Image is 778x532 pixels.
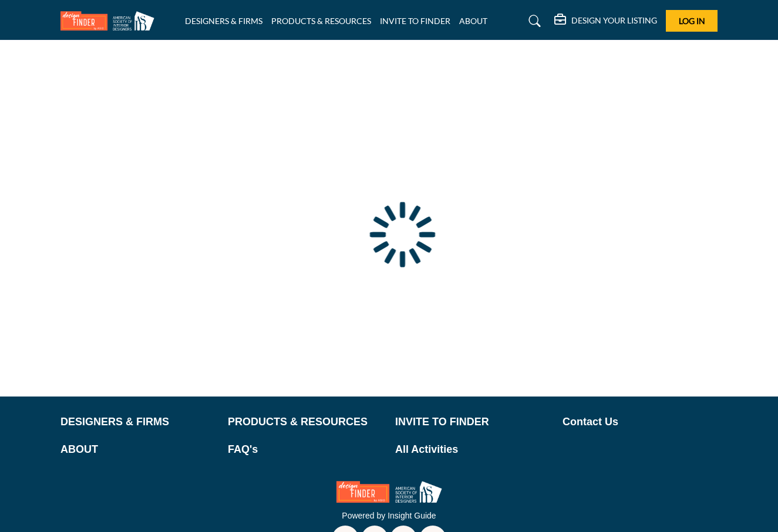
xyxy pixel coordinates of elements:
a: PRODUCTS & RESOURCES [228,414,383,430]
a: Contact Us [563,414,718,430]
button: Log In [666,10,718,32]
a: ABOUT [60,442,215,458]
a: DESIGNERS & FIRMS [60,414,215,430]
img: Site Logo [60,11,160,31]
a: DESIGNERS & FIRMS [185,16,262,26]
a: Search [517,12,548,31]
a: FAQ's [228,442,383,458]
a: All Activities [395,442,550,458]
a: PRODUCTS & RESOURCES [271,16,371,26]
span: Log In [679,16,705,26]
div: DESIGN YOUR LISTING [554,14,657,28]
a: Powered by Insight Guide [342,511,436,520]
img: No Site Logo [336,481,442,503]
a: INVITE TO FINDER [380,16,450,26]
h5: DESIGN YOUR LISTING [571,15,657,26]
a: INVITE TO FINDER [395,414,550,430]
a: ABOUT [459,16,487,26]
